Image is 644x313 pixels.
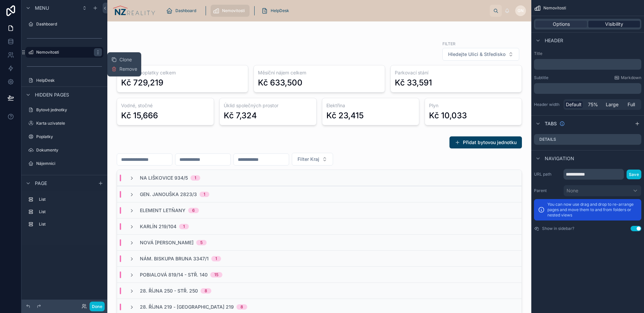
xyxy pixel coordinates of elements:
[21,191,107,236] div: scrollable content
[567,187,578,194] span: None
[140,223,176,230] span: Karlín 219/104
[111,56,137,63] button: Clone
[140,304,234,310] span: 28. října 219 - [GEOGRAPHIC_DATA] 219
[36,78,102,83] label: HelpDesk
[140,255,209,262] span: Nám. Biskupa Bruna 3347/1
[211,5,250,17] a: Nemovitosti
[113,5,155,16] img: App logo
[627,170,641,179] button: Save
[621,75,641,80] span: Markdown
[140,239,194,246] span: Nová [PERSON_NAME]
[39,222,101,227] label: List
[204,192,205,197] div: 1
[161,3,490,18] div: scrollable content
[36,161,102,166] label: Nájemníci
[111,66,137,72] button: Remove
[140,191,197,198] span: Gen. Janouška 2823/3
[566,101,582,108] span: Default
[39,197,101,202] label: List
[195,175,196,181] div: 1
[259,5,294,17] a: HelpDesk
[183,224,185,229] div: 1
[534,188,561,193] label: Parent
[240,304,243,310] div: 8
[518,8,524,13] span: GN
[164,5,201,17] a: Dashboard
[534,102,561,107] label: Header width
[35,91,69,98] span: Hidden pages
[214,272,218,277] div: 15
[192,208,195,213] div: 6
[539,137,556,142] label: Details
[542,226,574,231] label: Show in sidebar?
[90,302,105,311] button: Done
[140,175,188,181] span: Na Liškovice 934/5
[545,120,557,127] span: Tabs
[200,240,203,245] div: 5
[588,101,598,108] span: 75%
[35,180,47,187] span: Page
[222,8,245,13] span: Nemovitosti
[140,271,208,278] span: Pobialová 819/14 - stř. 140
[534,59,641,70] div: scrollable content
[25,145,103,155] a: Dokumenty
[25,105,103,115] a: Bytové jednotky
[215,256,217,261] div: 1
[25,19,103,29] a: Dashboard
[119,56,132,63] span: Clone
[36,107,102,113] label: Bytové jednotky
[606,101,619,108] span: Large
[563,185,641,196] button: None
[25,158,103,169] a: Nájemníci
[140,288,198,294] span: 28. října 250 - stř. 250
[534,51,641,56] label: Title
[175,8,196,13] span: Dashboard
[545,155,574,162] span: Navigation
[35,5,49,11] span: Menu
[36,121,102,126] label: Karta uzivatele
[119,66,137,72] span: Remove
[39,209,101,214] label: List
[628,101,635,108] span: Full
[25,118,103,129] a: Karta uzivatele
[534,83,641,94] div: scrollable content
[25,75,103,86] a: HelpDesk
[36,147,102,153] label: Dokumenty
[545,37,563,44] span: Header
[534,75,548,80] label: Subtitle
[271,8,289,13] span: HelpDesk
[25,47,103,58] a: Nemovitosti
[614,75,641,80] a: Markdown
[36,50,90,55] label: Nemovitosti
[605,21,623,27] span: Visibility
[36,134,102,139] label: Poplatky
[553,21,570,27] span: Options
[534,172,561,177] label: URL path
[36,21,102,27] label: Dashboard
[547,202,637,218] p: You can now use drag and drop to re-arrange pages and move them to and from folders or nested views
[205,288,207,294] div: 8
[25,131,103,142] a: Poplatky
[140,207,185,214] span: Element Letňany
[543,5,566,11] span: Nemovitosti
